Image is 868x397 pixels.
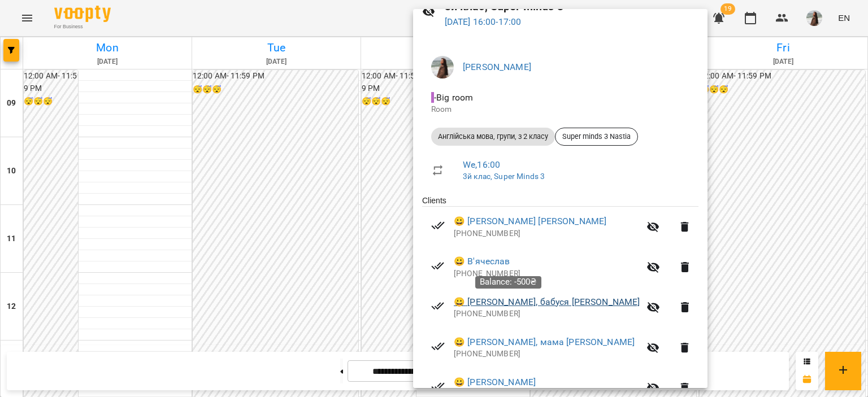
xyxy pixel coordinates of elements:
svg: Paid [431,219,445,232]
a: 😀 [PERSON_NAME] [PERSON_NAME] [454,215,606,228]
svg: Paid [431,299,445,313]
p: Room [431,104,689,115]
svg: Paid [431,379,445,393]
a: We , 16:00 [463,159,500,170]
a: 😀 [PERSON_NAME] [454,376,536,389]
p: [PHONE_NUMBER] [454,348,640,360]
span: Англійська мова, групи, з 2 класу [431,132,555,142]
svg: Paid [431,259,445,273]
a: 😀 [PERSON_NAME], мама [PERSON_NAME] [454,335,635,349]
img: d0f4ba6cb41ffc8824a97ed9dcae2a4a.jpg [431,56,454,78]
a: 😀 В'ячеслав [454,255,510,268]
a: 😀 [PERSON_NAME], бабуся [PERSON_NAME] [454,295,640,309]
span: - Big room [431,92,476,103]
span: Super minds 3 Nastia [555,132,637,142]
div: Super minds 3 Nastia [555,128,638,146]
svg: Paid [431,339,445,353]
a: 3й клас, Super Minds 3 [463,172,545,181]
p: [PHONE_NUMBER] [454,268,640,280]
p: [PHONE_NUMBER] [454,228,640,239]
span: Balance: -500₴ [480,277,537,287]
a: [PERSON_NAME] [463,62,531,72]
p: [PHONE_NUMBER] [454,308,640,320]
a: [DATE] 16:00-17:00 [445,16,522,27]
